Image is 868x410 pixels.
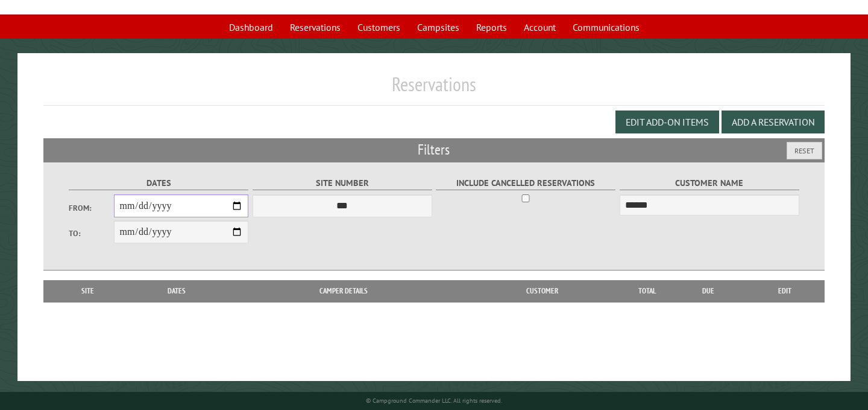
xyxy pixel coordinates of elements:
th: Total [623,280,671,302]
label: Include Cancelled Reservations [436,176,615,190]
th: Edit [745,280,825,302]
h1: Reservations [43,72,825,106]
a: Reports [469,16,514,39]
th: Due [671,280,746,302]
label: From: [69,202,114,214]
button: Reset [787,142,822,159]
label: Site Number [253,176,432,190]
th: Dates [126,280,227,302]
th: Camper Details [227,280,461,302]
a: Reservations [283,16,348,39]
h2: Filters [43,138,825,161]
a: Customers [350,16,407,39]
button: Add a Reservation [722,111,825,133]
label: To: [69,228,114,239]
a: Communications [565,16,647,39]
label: Customer Name [620,176,799,190]
small: © Campground Commander LLC. All rights reserved. [366,397,502,405]
a: Account [517,16,563,39]
button: Edit Add-on Items [615,111,719,133]
label: Dates [69,176,248,190]
th: Site [49,280,126,302]
a: Dashboard [222,16,280,39]
th: Customer [461,280,623,302]
a: Campsites [410,16,467,39]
